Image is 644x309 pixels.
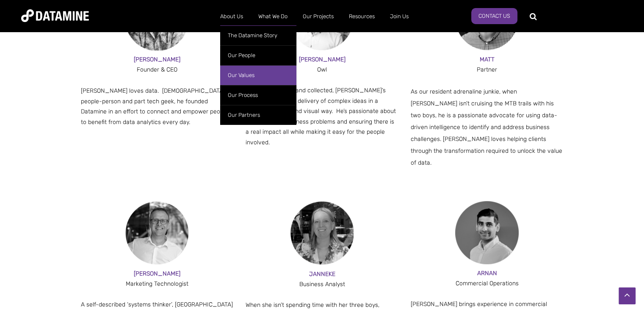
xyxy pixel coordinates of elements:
img: Arnan [455,201,519,264]
img: Janneke-2 [290,201,354,265]
div: Owl [246,65,398,75]
a: Our Values [220,65,296,85]
span: Partner [477,66,497,73]
a: Join Us [382,6,416,28]
a: Contact Us [471,8,517,24]
span: ARNAN [477,270,497,277]
a: Our Projects [295,6,341,28]
span: As our resident adrenaline junkie, when [PERSON_NAME] isn’t cruising the MTB trails with his two ... [411,88,562,166]
span: JANNEKE [309,270,335,278]
span: [PERSON_NAME] [134,56,180,63]
a: Resources [341,6,382,28]
a: Our People [220,45,296,65]
a: Our Partners [220,105,296,125]
a: Our Process [220,85,296,105]
div: Marketing Technologist [81,279,234,290]
span: MATT [480,56,495,63]
span: [PERSON_NAME] [134,270,180,277]
a: The Datamine Story [220,25,296,45]
div: Commercial Operations [411,279,564,289]
a: About Us [213,6,251,28]
div: Founder & CEO [81,65,234,75]
span: [PERSON_NAME] [299,56,345,63]
a: What We Do [251,6,295,28]
img: Datamine [21,9,89,22]
img: Andy-1-150x150 [125,201,189,265]
span: Always cool, calm and collected, [PERSON_NAME]’s strength lies in the delivery of complex ideas i... [246,87,396,146]
div: Business Analyst [246,279,398,290]
span: [PERSON_NAME] loves data. [DEMOGRAPHIC_DATA] people-person and part tech geek, he founded Datamin... [81,87,228,126]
